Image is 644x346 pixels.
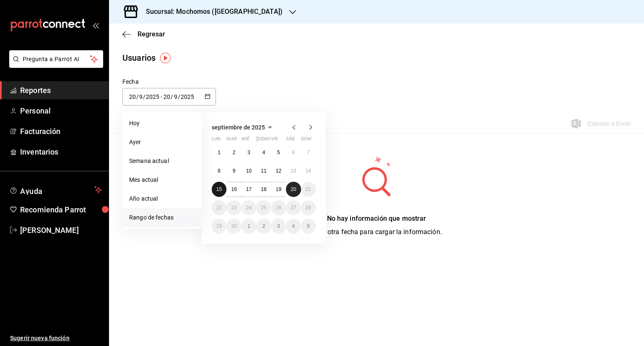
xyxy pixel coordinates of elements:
abbr: 13 de septiembre de 2025 [291,168,296,174]
span: Reportes [20,85,102,96]
button: 4 de septiembre de 2025 [256,145,271,160]
input: Day [163,93,171,100]
li: Hoy [122,114,202,133]
abbr: 16 de septiembre de 2025 [231,186,236,192]
button: 3 de octubre de 2025 [271,219,286,234]
button: 22 de septiembre de 2025 [212,200,226,215]
div: No hay información que mostrar [311,214,442,224]
abbr: 12 de septiembre de 2025 [276,168,281,174]
button: 1 de septiembre de 2025 [212,145,226,160]
span: septiembre de 2025 [212,124,265,131]
abbr: 3 de septiembre de 2025 [247,150,250,155]
abbr: 8 de septiembre de 2025 [218,168,221,174]
button: Regresar [122,30,165,38]
abbr: 11 de septiembre de 2025 [261,168,266,174]
abbr: 15 de septiembre de 2025 [216,186,222,192]
abbr: 28 de septiembre de 2025 [306,205,311,211]
abbr: 29 de septiembre de 2025 [216,223,222,229]
abbr: 5 de octubre de 2025 [307,223,310,229]
button: 11 de septiembre de 2025 [256,163,271,178]
button: 29 de septiembre de 2025 [212,219,226,234]
button: 18 de septiembre de 2025 [256,182,271,197]
li: Año actual [122,189,202,208]
abbr: 10 de septiembre de 2025 [246,168,252,174]
button: 5 de septiembre de 2025 [271,145,286,160]
abbr: 18 de septiembre de 2025 [261,186,266,192]
button: septiembre de 2025 [212,122,275,132]
button: 2 de septiembre de 2025 [226,145,241,160]
button: Pregunta a Parrot AI [9,50,103,68]
abbr: 1 de octubre de 2025 [247,223,250,229]
span: Elige otra fecha para cargar la información. [311,228,442,236]
button: 9 de septiembre de 2025 [226,163,241,178]
button: 21 de septiembre de 2025 [301,182,316,197]
input: Day [129,93,136,100]
span: / [143,93,145,100]
abbr: 14 de septiembre de 2025 [306,168,311,174]
h3: Sucursal: Mochomos ([GEOGRAPHIC_DATA]) [139,7,283,17]
abbr: 2 de septiembre de 2025 [233,150,236,155]
abbr: 7 de septiembre de 2025 [307,150,310,155]
button: 24 de septiembre de 2025 [241,200,256,215]
span: Pregunta a Parrot AI [23,55,90,64]
abbr: 4 de septiembre de 2025 [262,150,265,155]
abbr: 26 de septiembre de 2025 [276,205,281,211]
button: open_drawer_menu [92,22,99,28]
button: 3 de septiembre de 2025 [241,145,256,160]
button: 10 de septiembre de 2025 [241,163,256,178]
abbr: 20 de septiembre de 2025 [291,186,296,192]
button: 28 de septiembre de 2025 [301,200,316,215]
abbr: 6 de septiembre de 2025 [292,150,295,155]
button: 12 de septiembre de 2025 [271,163,286,178]
input: Month [174,93,178,100]
span: / [171,93,173,100]
img: Tooltip marker [160,53,171,63]
button: 30 de septiembre de 2025 [226,219,241,234]
abbr: 4 de octubre de 2025 [292,223,295,229]
abbr: martes [226,136,236,145]
abbr: 30 de septiembre de 2025 [231,223,236,229]
div: Fecha [122,77,216,86]
abbr: 5 de septiembre de 2025 [277,150,280,155]
a: Pregunta a Parrot AI [6,61,103,70]
button: 14 de septiembre de 2025 [301,163,316,178]
span: Inventarios [20,146,102,158]
li: Rango de fechas [122,208,202,227]
abbr: viernes [271,136,278,145]
abbr: lunes [212,136,221,145]
span: Recomienda Parrot [20,204,102,215]
abbr: 3 de octubre de 2025 [277,223,280,229]
abbr: 1 de septiembre de 2025 [218,150,221,155]
button: 27 de septiembre de 2025 [286,200,301,215]
abbr: 22 de septiembre de 2025 [216,205,222,211]
button: 6 de septiembre de 2025 [286,145,301,160]
span: Ayuda [20,185,91,195]
span: Sugerir nueva función [10,334,102,343]
abbr: 2 de octubre de 2025 [262,223,265,229]
abbr: 19 de septiembre de 2025 [276,186,281,192]
li: Semana actual [122,152,202,170]
button: 16 de septiembre de 2025 [226,182,241,197]
abbr: 27 de septiembre de 2025 [291,205,296,211]
button: 1 de octubre de 2025 [241,219,256,234]
abbr: 23 de septiembre de 2025 [231,205,236,211]
abbr: domingo [301,136,312,145]
button: 26 de septiembre de 2025 [271,200,286,215]
abbr: jueves [256,136,306,145]
span: - [161,93,162,100]
span: Facturación [20,126,102,137]
div: Usuarios [122,52,156,64]
button: 23 de septiembre de 2025 [226,200,241,215]
abbr: sábado [286,136,295,145]
button: 4 de octubre de 2025 [286,219,301,234]
span: [PERSON_NAME] [20,225,102,236]
button: 20 de septiembre de 2025 [286,182,301,197]
button: 5 de octubre de 2025 [301,219,316,234]
abbr: 17 de septiembre de 2025 [246,186,252,192]
span: Personal [20,105,102,116]
button: 13 de septiembre de 2025 [286,163,301,178]
abbr: miércoles [241,136,249,145]
abbr: 24 de septiembre de 2025 [246,205,252,211]
button: 7 de septiembre de 2025 [301,145,316,160]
